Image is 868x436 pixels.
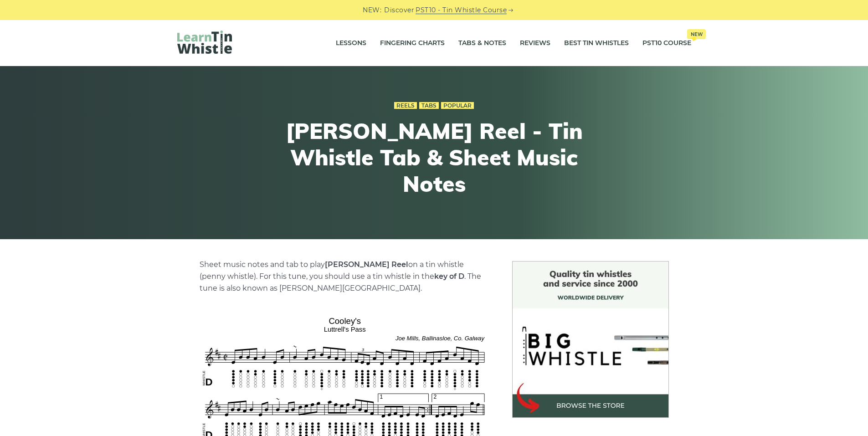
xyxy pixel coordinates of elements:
strong: [PERSON_NAME] Reel [325,260,408,269]
img: LearnTinWhistle.com [177,31,232,54]
p: Sheet music notes and tab to play on a tin whistle (penny whistle). For this tune, you should use... [200,259,490,294]
img: BigWhistle Tin Whistle Store [512,261,669,418]
a: Fingering Charts [380,32,445,55]
a: Reviews [520,32,550,55]
span: New [687,29,706,39]
a: Best Tin Whistles [564,32,629,55]
a: Popular [441,102,474,109]
h1: [PERSON_NAME] Reel - Tin Whistle Tab & Sheet Music Notes [267,118,602,197]
a: Tabs & Notes [458,32,506,55]
a: PST10 CourseNew [642,32,691,55]
strong: key of D [434,272,464,281]
a: Lessons [336,32,366,55]
a: Tabs [419,102,439,109]
a: Reels [394,102,417,109]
